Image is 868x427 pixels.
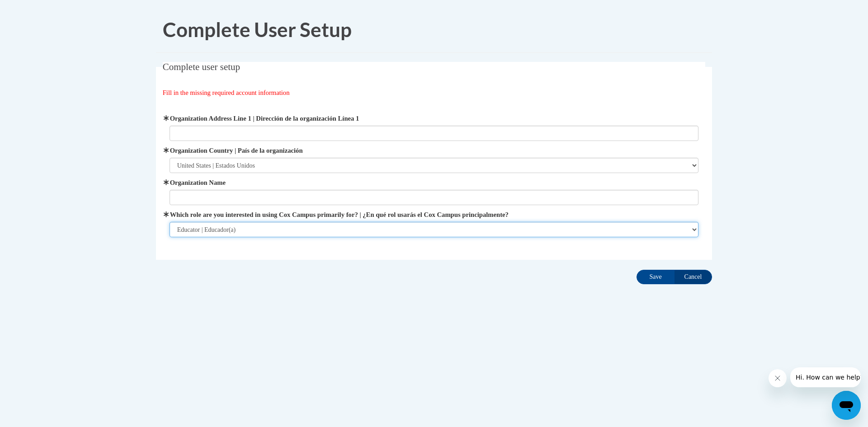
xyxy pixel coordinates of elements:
[163,61,240,72] span: Complete user setup
[637,270,675,284] input: Save
[170,190,699,205] input: Metadata input
[5,6,73,14] span: Hi. How can we help?
[674,270,712,284] input: Cancel
[163,18,352,41] span: Complete User Setup
[170,210,699,220] label: Which role are you interested in using Cox Campus primarily for? | ¿En qué rol usarás el Cox Camp...
[170,178,699,188] label: Organization Name
[832,391,861,420] iframe: Button to launch messaging window
[769,369,787,387] iframe: Close message
[170,145,699,155] label: Organization Country | País de la organización
[790,367,861,387] iframe: Message from company
[163,89,290,96] span: Fill in the missing required account information
[170,126,699,141] input: Metadata input
[170,113,699,123] label: Organization Address Line 1 | Dirección de la organización Línea 1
